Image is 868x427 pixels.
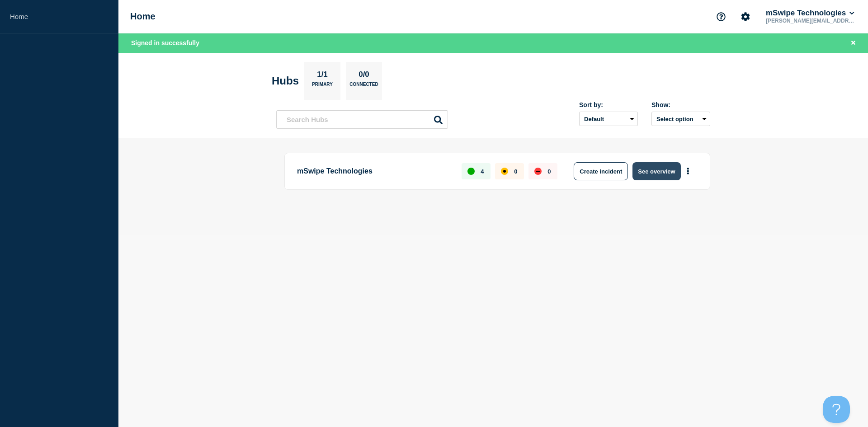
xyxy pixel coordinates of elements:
select: Sort by [579,112,638,126]
span: Signed in successfully [131,39,199,47]
button: Account settings [736,7,755,26]
h2: Hubs [272,75,299,87]
button: Support [712,7,731,26]
iframe: Help Scout Beacon - Open [823,396,850,423]
p: Connected [349,82,378,91]
button: Select option [651,112,710,126]
div: Sort by: [579,101,638,108]
div: Show: [651,101,710,108]
button: Create incident [574,162,628,180]
button: Close banner [848,38,859,48]
div: up [467,168,475,175]
p: 0/0 [355,70,373,82]
button: See overview [632,162,680,180]
div: affected [501,168,508,175]
input: Search Hubs [276,110,448,129]
h1: Home [130,11,156,22]
p: 0 [514,168,517,175]
p: 1/1 [314,70,331,82]
button: More actions [682,163,694,180]
div: down [534,168,542,175]
p: mSwipe Technologies [297,162,451,180]
button: mSwipe Technologies [764,9,856,18]
p: Primary [312,82,333,91]
p: 0 [547,168,551,175]
p: [PERSON_NAME][EMAIL_ADDRESS][DOMAIN_NAME] [764,18,858,24]
p: 4 [481,168,484,175]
